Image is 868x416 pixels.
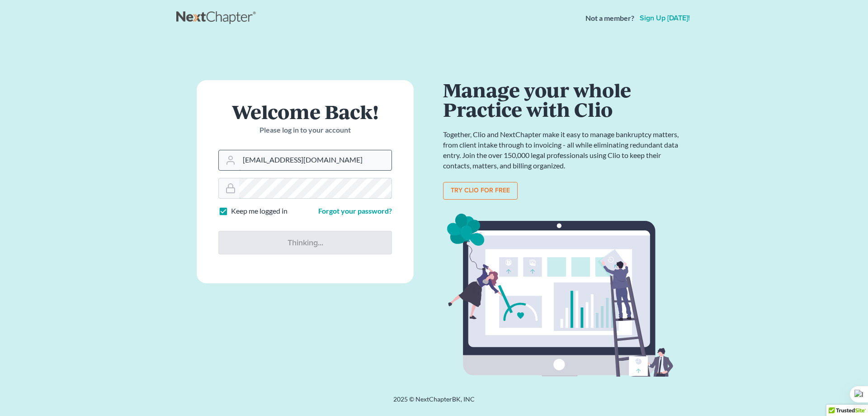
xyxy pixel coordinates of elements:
[318,206,392,215] a: Forgot your password?
[443,129,683,171] p: Together, Clio and NextChapter make it easy to manage bankruptcy matters, from client intake thro...
[218,231,392,254] input: Thinking...
[239,150,392,170] input: Email Address
[443,182,518,200] a: Try clio for free
[638,14,692,22] a: Sign up [DATE]!
[443,80,683,119] h1: Manage your whole Practice with Clio
[218,125,392,135] p: Please log in to your account
[231,206,288,216] label: Keep me logged in
[176,395,692,411] div: 2025 © NextChapterBK, INC
[585,13,634,24] strong: Not a member?
[443,210,683,407] img: clio_bg-1f7fd5e12b4bb4ecf8b57ca1a7e67e4ff233b1f5529bdf2c1c242739b0445cb7.svg
[218,102,392,121] h1: Welcome Back!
